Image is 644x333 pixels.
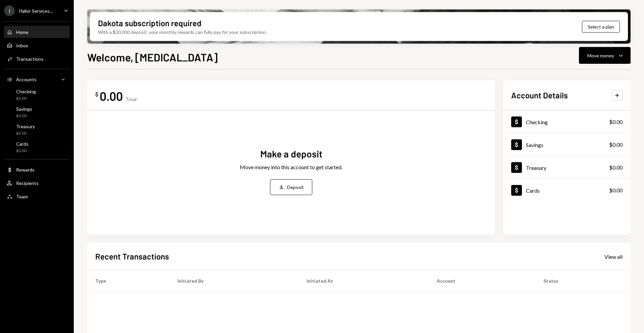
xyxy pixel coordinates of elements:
div: $0.00 [609,118,623,126]
div: Savings [16,106,32,112]
a: Treasury$0.00 [503,156,631,179]
div: Recipients [16,180,39,186]
div: Make a deposit [260,147,322,160]
button: Move money [579,47,631,64]
div: Checking [526,119,548,125]
div: Inbox [16,43,28,48]
div: $0.00 [16,113,32,119]
a: Team [4,190,70,202]
div: Savings [526,142,543,148]
th: Status [535,270,631,292]
div: Deposit [287,184,304,191]
h2: Recent Transactions [95,251,169,262]
th: Type [87,270,169,292]
div: Team [16,194,28,199]
div: Ifallor Services... [19,8,53,14]
div: With a $30,000 deposit, your monthly rewards can fully pay for your subscription. [98,29,267,36]
div: Accounts [16,77,37,82]
div: $0.00 [609,163,623,172]
a: View all [604,253,623,260]
div: Dakota subscription required [98,17,201,29]
a: Cards$0.00 [503,179,631,201]
div: Move money [587,52,614,59]
div: Cards [526,187,540,194]
h1: Welcome, [MEDICAL_DATA] [87,50,218,64]
div: $0.00 [609,186,623,194]
th: Account [429,270,535,292]
div: $0.00 [16,148,29,154]
th: Initiated By [169,270,299,292]
a: Checking$0.00 [503,110,631,133]
button: Select a plan [582,21,620,33]
div: $0.00 [609,141,623,149]
div: Checking [16,89,36,94]
a: Cards$0.00 [4,139,70,155]
a: Recipients [4,177,70,189]
div: Treasury [526,164,546,171]
div: Home [16,29,29,35]
h2: Account Details [511,90,568,101]
a: Savings$0.00 [4,104,70,120]
a: Savings$0.00 [503,133,631,156]
div: $0.00 [16,131,35,136]
div: $0.00 [16,96,36,101]
a: Checking$0.00 [4,87,70,103]
button: Deposit [270,179,312,195]
a: Transactions [4,53,70,65]
div: Move money into this account to get started. [240,163,342,171]
a: Accounts [4,73,70,85]
div: View all [604,253,623,260]
div: $ [95,91,98,98]
div: Rewards [16,167,35,173]
div: Transactions [16,56,44,62]
a: Treasury$0.00 [4,122,70,138]
a: Rewards [4,163,70,176]
div: I [4,5,15,16]
div: Cards [16,141,29,147]
th: Initiated At [299,270,429,292]
a: Home [4,26,70,38]
div: Total [125,96,137,102]
div: Treasury [16,124,35,129]
a: Inbox [4,39,70,51]
div: 0.00 [100,88,123,103]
